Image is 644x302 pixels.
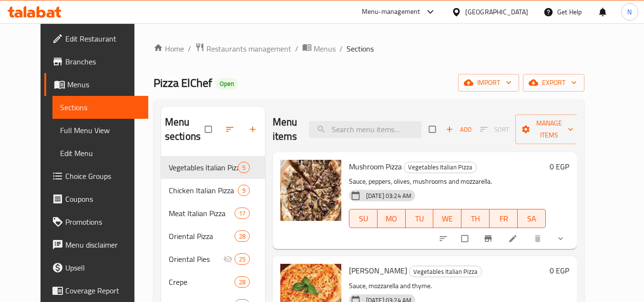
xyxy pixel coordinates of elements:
span: [DATE] 03:24 AM [362,191,415,200]
div: items [238,185,250,196]
div: items [238,162,250,173]
span: Menu disclaimer [65,239,141,250]
span: Select section first [474,122,515,137]
span: SA [521,212,542,226]
span: Coupons [65,193,141,205]
span: Open [216,80,238,88]
a: Coverage Report [44,279,148,302]
a: Branches [44,50,148,73]
button: Add section [242,119,265,140]
h2: Menu items [273,115,297,144]
div: Oriental Pies25 [161,248,265,271]
span: Choice Groups [65,170,141,182]
div: Open [216,78,238,90]
span: Chicken Italian Pizza [169,185,238,196]
button: SU [349,209,378,228]
span: Coverage Report [65,285,141,296]
span: Add [446,124,471,135]
span: Sections [347,43,374,54]
span: 28 [235,232,249,241]
a: Edit Restaurant [44,27,148,50]
span: Promotions [65,216,141,228]
span: Vegetables Italian Pizza [404,162,476,173]
div: Menu-management [362,6,420,18]
span: export [531,77,577,89]
span: Full Menu View [60,125,141,136]
li: / [188,43,191,54]
p: Sauce, peppers, olives, mushrooms and mozzarella. [349,176,546,187]
div: Meat Italian Pizza17 [161,202,265,225]
a: Restaurants management [195,42,291,55]
div: Vegetables Italian Pizza5 [161,156,265,179]
span: MO [381,212,402,226]
a: Promotions [44,210,148,233]
span: 9 [238,186,249,195]
div: Vegetables Italian Pizza [404,162,477,173]
a: Menus [44,73,148,96]
h6: 0 EGP [550,160,569,173]
button: sort-choices [433,228,456,249]
span: FR [493,212,514,226]
span: Upsell [65,262,141,273]
a: Edit Menu [52,142,148,165]
span: SU [353,212,374,226]
nav: breadcrumb [153,42,584,55]
a: Edit menu item [508,234,520,243]
button: FR [490,209,518,228]
div: [GEOGRAPHIC_DATA] [465,7,528,17]
button: import [458,74,519,92]
span: Mushroom Pizza [349,159,402,174]
span: Vegetables Italian Pizza [169,162,238,173]
span: Branches [65,56,141,67]
span: Select to update [456,229,476,248]
a: Choice Groups [44,165,148,187]
span: Menus [314,43,336,54]
span: Sections [60,102,141,113]
div: Chicken Italian Pizza9 [161,179,265,202]
p: Sauce, mozzarella and thyme. [349,280,546,292]
li: / [295,43,298,54]
span: Select section [423,120,443,138]
button: MO [378,209,406,228]
span: Meat Italian Pizza [169,208,235,219]
button: TH [461,209,490,228]
span: Menus [67,79,141,90]
span: Pizza ElChef [153,72,212,94]
span: Select all sections [199,120,219,138]
a: Upsell [44,256,148,279]
a: Sections [52,96,148,119]
img: Mushroom Pizza [280,160,341,221]
button: Add [443,122,474,137]
button: SA [518,209,546,228]
div: items [235,208,250,219]
a: Coupons [44,187,148,210]
span: Vegetables Italian Pizza [409,266,481,277]
span: Manage items [523,117,575,141]
div: items [235,230,250,242]
div: Oriental Pizza28 [161,225,265,248]
button: Branch-specific-item [478,228,501,249]
div: items [235,276,250,288]
span: 17 [235,209,249,218]
div: Oriental Pies [169,253,223,265]
span: Sort sections [219,119,242,140]
span: import [466,77,511,89]
button: export [523,74,584,92]
h2: Menu sections [165,115,205,144]
span: 25 [235,255,249,264]
div: Vegetables Italian Pizza [409,266,482,277]
span: WE [437,212,458,226]
h6: 0 EGP [550,264,569,277]
span: N [627,7,632,17]
span: Restaurants management [206,43,291,54]
div: Oriental Pizza [169,230,235,242]
span: Add item [443,122,474,137]
svg: Show Choices [556,234,565,243]
div: items [235,253,250,265]
span: Crepe [169,276,235,288]
svg: Inactive section [223,254,233,264]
